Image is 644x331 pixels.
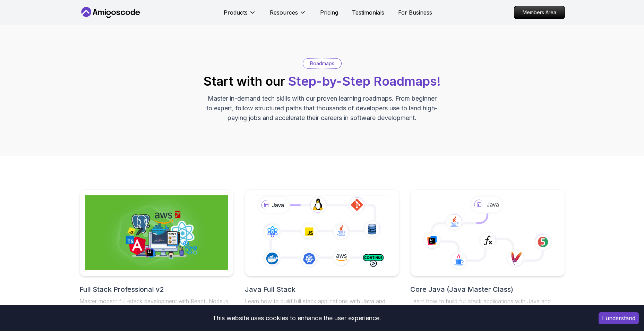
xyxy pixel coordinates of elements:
[79,297,234,322] p: Master modern full-stack development with React, Node.js, TypeScript, and cloud deployment. Build...
[352,8,384,17] a: Testimonials
[288,74,441,89] span: Step-by-Step Roadmaps!
[410,297,565,314] p: Learn how to build full stack applications with Java and Spring Boot
[398,8,432,17] a: For Business
[410,189,565,325] a: Core Java (Java Master Class)Learn how to build full stack applications with Java and Spring Boot...
[514,6,565,19] p: Members Area
[245,189,399,325] a: Java Full StackLearn how to build full stack applications with Java and Spring Boot29 Courses4 Bu...
[224,8,256,22] button: Products
[5,311,588,326] div: This website uses cookies to enhance the user experience.
[410,285,565,294] h2: Core Java (Java Master Class)
[79,285,234,294] h2: Full Stack Professional v2
[270,8,298,17] p: Resources
[514,6,565,19] a: Members Area
[206,94,439,123] p: Master in-demand tech skills with our proven learning roadmaps. From beginner to expert, follow s...
[599,312,639,324] button: Accept cookies
[245,297,399,314] p: Learn how to build full stack applications with Java and Spring Boot
[245,285,399,294] h2: Java Full Stack
[224,8,248,17] p: Products
[204,74,441,88] h2: Start with our
[310,60,334,67] p: Roadmaps
[270,8,306,22] button: Resources
[85,195,228,270] img: Full Stack Professional v2
[320,8,338,17] a: Pricing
